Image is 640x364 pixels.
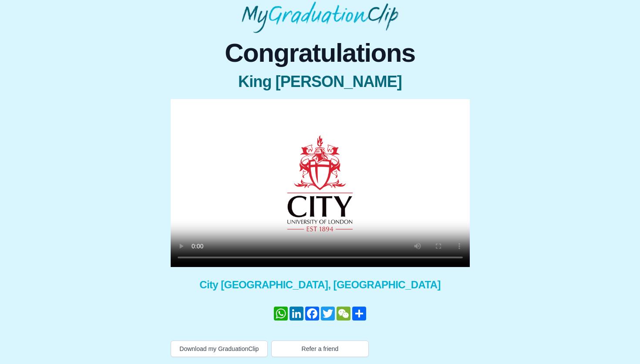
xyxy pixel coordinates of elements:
a: LinkedIn [289,307,304,321]
span: City [GEOGRAPHIC_DATA], [GEOGRAPHIC_DATA] [171,278,470,292]
button: Download my GraduationClip [171,341,268,357]
span: King [PERSON_NAME] [171,73,470,90]
a: Twitter [320,307,336,321]
a: WeChat [336,307,351,321]
a: Facebook [304,307,320,321]
button: Refer a friend [271,341,369,357]
a: WhatsApp [273,307,289,321]
a: Share [351,307,367,321]
span: Congratulations [171,40,470,66]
